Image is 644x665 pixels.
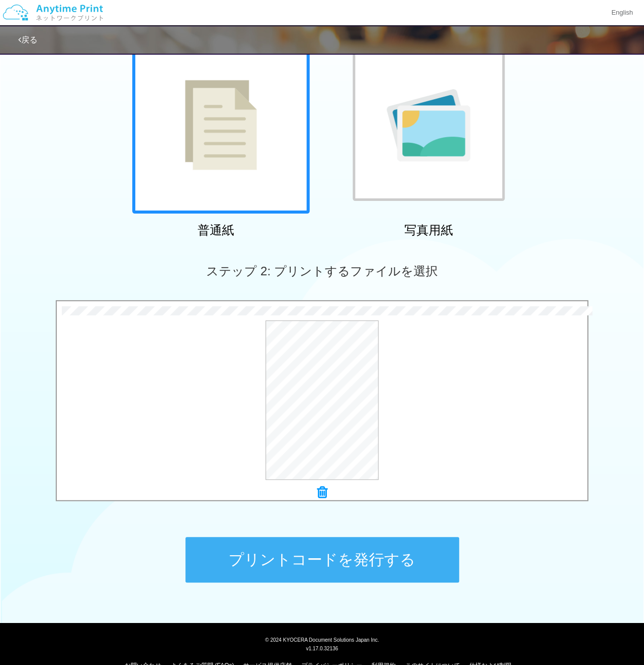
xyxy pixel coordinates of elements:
[265,636,379,643] span: © 2024 KYOCERA Document Solutions Japan Inc.
[127,224,305,237] h2: 普通紙
[185,80,257,170] img: plain-paper.png
[387,89,470,161] img: photo-paper.png
[340,224,517,237] h2: 写真用紙
[306,645,338,651] span: v1.17.0.32136
[206,264,437,278] span: ステップ 2: プリントするファイルを選択
[18,35,37,44] a: 戻る
[185,537,459,583] button: プリントコードを発行する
